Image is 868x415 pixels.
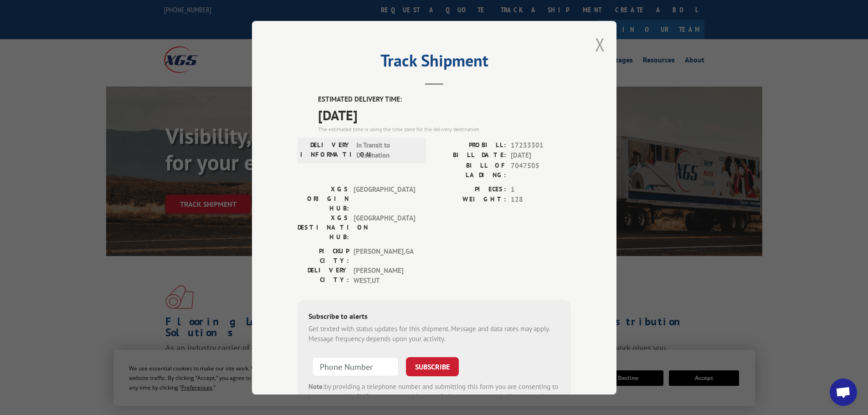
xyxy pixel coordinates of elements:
[511,140,571,150] span: 17233301
[354,265,415,286] span: [PERSON_NAME] WEST , UT
[356,140,418,160] span: In Transit to Destination
[308,382,324,390] strong: Note:
[318,125,571,133] div: The estimated time is using the time zone for the delivery destination.
[595,32,605,56] button: Close modal
[434,195,506,205] label: WEIGHT:
[308,310,560,323] div: Subscribe to alerts
[354,213,415,241] span: [GEOGRAPHIC_DATA]
[298,54,571,72] h2: Track Shipment
[434,184,506,195] label: PIECES:
[312,357,399,376] input: Phone Number
[434,140,506,150] label: PROBILL:
[308,323,560,344] div: Get texted with status updates for this shipment. Message and data rates may apply. Message frequ...
[318,104,571,125] span: [DATE]
[830,379,857,406] div: Open chat
[434,150,506,161] label: BILL DATE:
[298,184,349,213] label: XGS ORIGIN HUB:
[308,381,560,412] div: by providing a telephone number and submitting this form you are consenting to be contacted by SM...
[298,246,349,265] label: PICKUP CITY:
[511,150,571,161] span: [DATE]
[354,184,415,213] span: [GEOGRAPHIC_DATA]
[511,160,571,179] span: 7047505
[298,265,349,286] label: DELIVERY CITY:
[354,246,415,265] span: [PERSON_NAME] , GA
[298,213,349,241] label: XGS DESTINATION HUB:
[318,94,571,105] label: ESTIMATED DELIVERY TIME:
[406,357,459,376] button: SUBSCRIBE
[434,160,506,179] label: BILL OF LADING:
[511,184,571,195] span: 1
[300,140,352,160] label: DELIVERY INFORMATION:
[511,195,571,205] span: 128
